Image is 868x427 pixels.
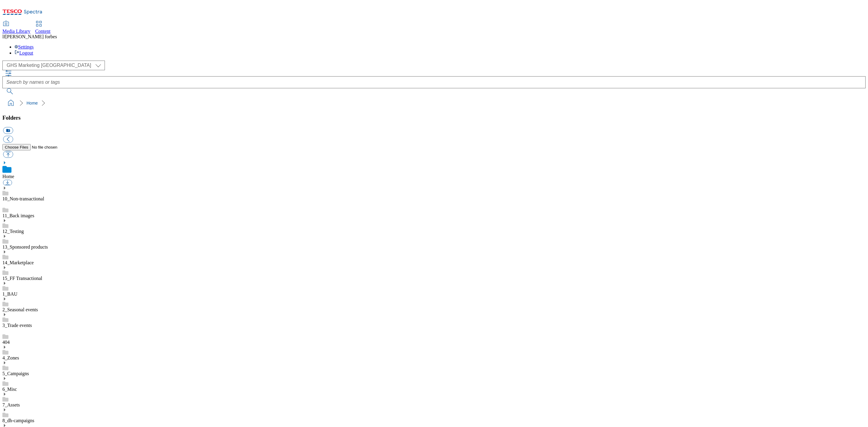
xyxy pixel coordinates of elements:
h3: Folders [2,115,866,121]
span: lf [2,34,5,39]
a: 15_FF Transactional [2,276,42,281]
span: [PERSON_NAME] forbes [5,34,57,39]
input: Search by names or tags [2,76,866,88]
a: home [6,98,16,108]
a: Home [2,174,14,179]
a: Logout [14,50,33,55]
a: 4_Zones [2,355,19,360]
a: Media Library [2,21,30,34]
a: Content [35,21,51,34]
a: Home [27,101,38,105]
a: 2_Seasonal events [2,307,38,312]
span: Media Library [2,29,30,34]
a: 12_Testing [2,229,24,234]
a: 10_Non-transactional [2,196,44,201]
a: 14_Marketplace [2,260,34,265]
a: 11_Back images [2,213,34,218]
nav: breadcrumb [2,97,866,109]
a: 404 [2,340,10,345]
span: Content [35,29,51,34]
a: 3_Trade events [2,323,32,328]
a: 6_Misc [2,387,17,392]
a: 13_Sponsored products [2,244,48,250]
a: Settings [14,44,34,49]
a: 7_Assets [2,402,20,407]
a: 8_dh-campaigns [2,418,34,423]
a: 1_BAU [2,291,17,297]
a: 5_Campaigns [2,371,29,376]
